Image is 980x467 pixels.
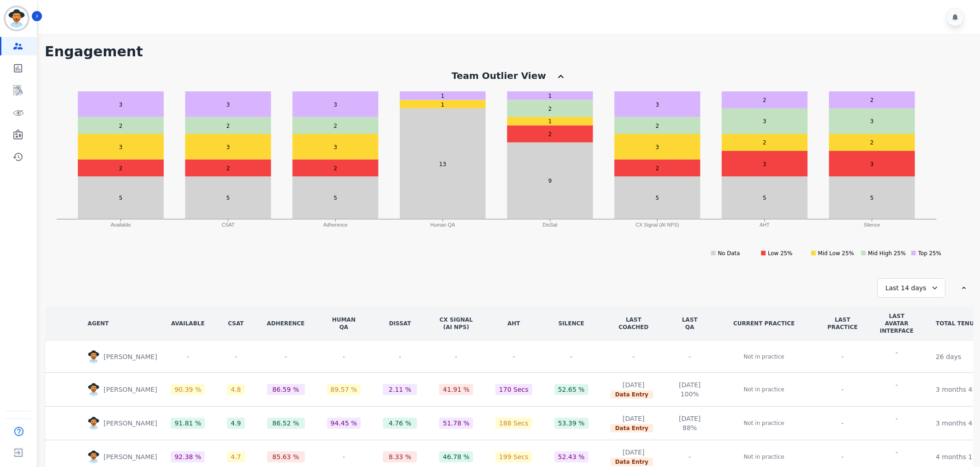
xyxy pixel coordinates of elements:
text: 1 [548,118,552,125]
text: DisSat [543,222,558,228]
div: 100% [679,389,701,399]
div: LAST AVATAR INTERFACE [880,312,914,335]
text: 1 [548,93,552,99]
text: Mid High 25% [868,250,906,257]
div: - [227,351,244,362]
text: 3 [226,102,230,108]
div: - [827,385,858,394]
text: 13 [439,161,446,168]
text: 3 [870,161,874,168]
div: - [896,448,898,457]
text: Top 25% [918,250,941,257]
p: [PERSON_NAME] [103,385,160,394]
text: 3 [656,144,659,150]
p: [PERSON_NAME] [103,452,160,461]
div: CX Signal (AI NPS) [439,316,473,331]
text: 3 [763,118,766,125]
div: LAST QA [679,316,701,331]
text: 5 [656,195,659,201]
div: Silence [554,320,588,327]
p: [PERSON_NAME] [103,419,160,428]
text: 5 [334,195,338,201]
text: 5 [763,195,766,201]
div: [DATE] [611,414,657,423]
div: 52.65 % [558,385,585,394]
p: Not in practice [744,385,784,394]
text: 2 [119,123,123,129]
text: 9 [548,178,552,184]
text: Mid Low 25% [818,250,854,257]
div: 85.63 % [273,452,299,461]
text: 2 [334,165,338,172]
text: Silence [864,222,880,228]
div: AHT [495,320,532,327]
div: 4.76 % [389,419,411,428]
div: - [611,352,657,361]
text: 2 [548,131,552,138]
img: Rounded avatar [88,417,100,430]
div: - [171,351,205,362]
div: 53.39 % [558,419,585,428]
text: 2 [334,123,338,129]
div: - [679,452,701,461]
div: 89.57 % [331,385,357,394]
div: 92.38 % [174,452,201,461]
div: LAST PRACTICE [827,316,858,331]
div: 52.43 % [558,452,585,461]
div: [DATE] [611,380,657,389]
text: CSAT [222,222,235,228]
div: - [679,352,701,361]
p: Not in practice [744,419,784,428]
div: 4.7 [231,452,241,461]
div: Human QA [327,316,361,331]
div: 8.33 % [389,452,411,461]
div: 46.78 % [443,452,469,461]
text: 3 [334,102,338,108]
div: CURRENT PRACTICE [723,320,805,327]
div: LAST COACHED [611,316,657,331]
text: Adherence [323,222,347,228]
div: - [327,451,361,462]
div: - [896,380,898,389]
text: AHT [760,222,770,228]
text: 2 [226,165,230,172]
div: 41.91 % [443,385,469,394]
img: Rounded avatar [88,350,100,363]
div: Team Outlier View [451,69,546,82]
text: 2 [548,106,552,112]
text: Available [111,222,131,228]
div: CSAT [227,320,244,327]
div: 91.81 % [174,419,201,428]
p: Not in practice [744,352,784,361]
div: [DATE] [679,414,701,423]
div: - [495,351,532,362]
div: - [554,351,588,362]
div: Adherence [267,320,305,327]
div: - [827,419,858,428]
div: Available [171,320,205,327]
text: 1 [441,93,445,99]
div: 94.45 % [331,419,357,428]
div: 4.9 [231,419,241,428]
text: CX Signal (AI NPS) [636,222,679,228]
div: [DATE] [679,380,701,389]
text: 2 [870,97,874,103]
text: Human QA [430,222,455,228]
text: 3 [119,144,123,150]
div: - [267,351,305,362]
div: - [327,351,361,362]
div: 86.52 % [273,419,299,428]
div: DisSat [383,320,417,327]
div: 199 Secs [499,452,529,461]
div: Last 14 days [877,278,945,298]
text: 2 [226,123,230,129]
h1: Engagement [45,43,973,60]
div: 90.39 % [174,385,201,394]
div: 188 Secs [499,419,529,428]
text: 2 [119,165,123,172]
div: 26 days [936,352,961,361]
div: 4.8 [231,385,241,394]
div: - [827,352,858,361]
p: [PERSON_NAME] [103,352,160,361]
span: Data Entry [611,458,653,466]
